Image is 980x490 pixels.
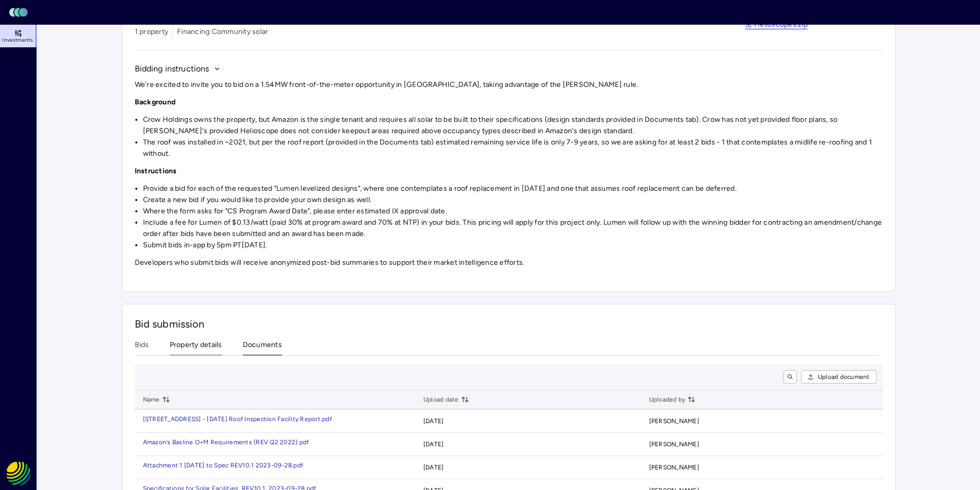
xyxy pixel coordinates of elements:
[415,456,641,479] td: [DATE]
[2,37,33,43] span: Investments
[243,339,282,355] button: Documents
[461,395,469,404] button: toggle sorting
[745,21,808,29] a: Helioscopes.zip
[135,63,221,75] button: Bidding instructions
[783,370,797,384] button: toggle search
[423,394,469,405] span: Upload date
[818,372,870,382] span: Upload document
[143,439,284,445] div: Amazon's Basline O+M Requirements (REV Q2 2
[143,206,883,217] li: Where the form asks for "CS Program Award Date", please enter estimated IX approval date.
[135,257,883,268] p: Developers who submit bids will receive anonymized post-bid summaries to support their market int...
[143,217,883,240] li: Include a fee for Lumen of $0.13/watt (paid 30% at program award and 70% at NTP) in your bids. Th...
[308,416,332,422] div: port.pdf
[135,63,209,75] span: Bidding instructions
[143,416,407,422] a: [STREET_ADDRESS] - [DATE] Roof Inspection Facility Report.pdf
[143,416,308,422] div: [STREET_ADDRESS] - [DATE] Roof Inspection Facility Re
[283,439,309,445] div: 022).pdf
[135,318,205,330] span: Bid submission
[6,461,31,486] img: REC Solar
[135,98,176,106] strong: Background
[278,462,303,468] div: 9-28.pdf
[143,394,170,405] span: Name
[143,114,883,137] li: Crow Holdings owns the property, but Amazon is the single tenant and requires all solar to be bui...
[177,26,268,38] span: Financing: Community solar
[162,395,170,404] button: toggle sorting
[143,462,407,468] a: Attachment 1 [DATE] to Spec REV10.1 2023-09-28.pdf
[687,395,696,404] button: toggle sorting
[641,433,883,456] td: [PERSON_NAME]
[135,167,177,175] strong: Instructions
[135,79,883,90] p: We're excited to invite you to bid on a 1.54MW front-of-the-meter opportunity in [GEOGRAPHIC_DATA...
[143,439,407,445] a: Amazon's Basline O+M Requirements (REV Q2 2022).pdf
[143,183,883,194] li: Provide a bid for each of the requested "Lumen levelized designs", where one contemplates a roof ...
[641,410,883,433] td: [PERSON_NAME]
[415,433,641,456] td: [DATE]
[143,194,883,206] li: Create a new bid if you would like to provide your own design as well.
[649,394,696,405] span: Uploaded by
[143,462,278,468] div: Attachment 1 [DATE] to Spec REV10.1 2023-0
[415,410,641,433] td: [DATE]
[143,240,883,251] li: Submit bids in-app by 5pm PT[DATE].
[170,339,222,355] button: Property details
[143,137,883,159] li: The roof was installed in ~2021, but per the roof report (provided in the Documents tab) estimate...
[641,456,883,479] td: [PERSON_NAME]
[135,339,149,355] button: Bids
[801,370,877,384] button: Upload document
[135,26,169,38] span: 1 property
